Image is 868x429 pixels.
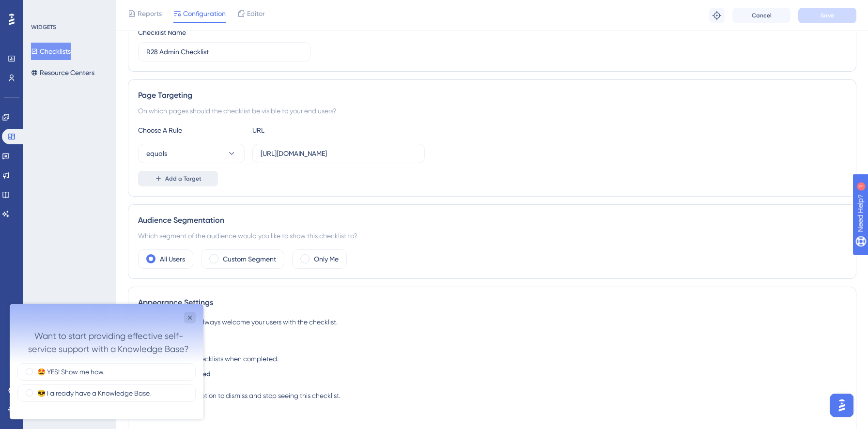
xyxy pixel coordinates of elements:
[252,124,359,136] div: URL
[138,8,162,19] span: Reports
[827,391,856,420] iframe: UserGuiding AI Assistant Launcher
[165,175,201,183] span: Add a Target
[31,64,94,81] button: Resource Centers
[798,8,856,23] button: Save
[261,148,417,159] input: yourwebsite.com/path
[160,253,185,265] label: All Users
[138,353,846,365] div: You can also hide checklists when completed.
[146,46,302,57] input: Type your Checklist name
[23,2,61,14] span: Need Help?
[138,297,846,308] div: Appearance Settings
[138,230,846,242] div: Which segment of the audience would you like to show this checklist to?
[10,304,203,419] iframe: UserGuiding Survey
[138,124,245,136] div: Choose A Rule
[138,27,186,38] div: Checklist Name
[732,8,790,23] button: Cancel
[31,23,56,31] div: WIDGETS
[138,90,846,101] div: Page Targeting
[67,5,70,13] div: 1
[146,148,167,159] span: equals
[247,8,265,19] span: Editor
[138,214,846,226] div: Audience Segmentation
[138,316,846,328] div: By default, you can always welcome your users with the checklist.
[138,144,245,163] button: equals
[138,171,218,186] button: Add a Target
[223,253,276,265] label: Custom Segment
[183,8,226,19] span: Configuration
[752,12,772,19] span: Cancel
[31,43,71,60] button: Checklists
[138,390,846,401] div: Give your users the option to dismiss and stop seeing this checklist.
[138,105,846,117] div: On which pages should the checklist be visible to your end users?
[821,12,834,19] span: Save
[314,253,339,265] label: Only Me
